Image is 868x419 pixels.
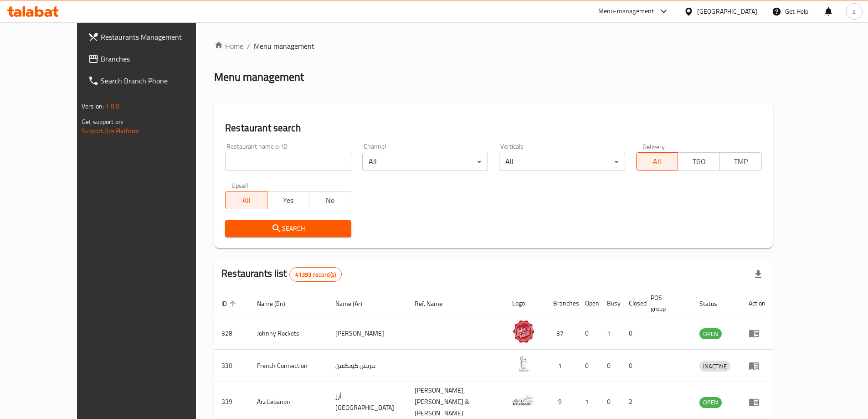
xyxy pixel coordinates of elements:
th: Busy [600,290,621,317]
span: Version: [82,100,104,112]
td: 328 [214,317,250,350]
div: Menu [749,328,765,339]
span: OPEN [699,397,722,408]
div: INACTIVE [699,361,730,372]
h2: Restaurant search [225,121,762,135]
button: Search [225,220,351,237]
span: TMP [724,155,758,168]
button: TGO [678,152,720,171]
th: Logo [505,290,546,317]
span: Status [699,298,729,309]
div: Menu-management [598,6,654,17]
div: Total records count [289,267,342,282]
span: Name (Ar) [335,298,374,309]
li: / [247,41,250,52]
td: 0 [621,350,643,382]
button: No [309,191,351,209]
td: French Connection [250,350,328,382]
th: Action [741,290,773,317]
span: Name (En) [257,298,297,309]
span: POS group [651,292,681,314]
div: OPEN [699,397,722,408]
th: Closed [621,290,643,317]
td: 330 [214,350,250,382]
td: 0 [578,317,600,350]
td: 0 [621,317,643,350]
input: Search for restaurant name or ID.. [225,153,351,171]
span: Branches [101,53,215,64]
a: Support.OpsPlatform [82,125,139,137]
td: 0 [600,350,621,382]
span: Search [232,223,344,234]
div: All [499,153,625,171]
img: Johnny Rockets [512,320,535,343]
td: 1 [546,350,578,382]
span: TGO [682,155,716,168]
td: 1 [600,317,621,350]
label: Delivery [642,143,665,150]
img: French Connection [512,352,535,375]
a: Home [214,41,243,52]
div: Menu [749,397,765,408]
th: Open [578,290,600,317]
a: Branches [81,48,222,70]
h2: Restaurants list [221,267,342,282]
span: All [229,194,264,207]
span: INACTIVE [699,361,730,372]
td: [PERSON_NAME] [328,317,407,350]
button: All [225,191,267,209]
td: 37 [546,317,578,350]
span: 41393 record(s) [290,270,341,279]
span: s [853,6,856,16]
div: Export file [747,264,769,285]
td: Johnny Rockets [250,317,328,350]
div: Menu [749,360,765,371]
span: No [313,194,348,207]
span: All [640,155,675,168]
label: Upsell [231,182,248,188]
h2: Menu management [214,70,304,84]
button: All [636,152,678,171]
span: Search Branch Phone [101,75,215,86]
span: Menu management [254,41,314,52]
span: Restaurants Management [101,31,215,42]
div: All [362,153,488,171]
button: TMP [719,152,762,171]
a: Restaurants Management [81,26,222,48]
span: Ref. Name [415,298,454,309]
div: [GEOGRAPHIC_DATA] [697,6,757,16]
span: Yes [271,194,306,207]
span: 1.0.0 [105,100,119,112]
span: Get support on: [82,116,123,128]
button: Yes [267,191,309,209]
a: Search Branch Phone [81,70,222,92]
nav: breadcrumb [214,41,773,52]
th: Branches [546,290,578,317]
span: OPEN [699,329,722,339]
td: 0 [578,350,600,382]
span: ID [221,298,239,309]
div: OPEN [699,328,722,339]
img: Arz Lebanon [512,389,535,412]
td: فرنش كونكشن [328,350,407,382]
